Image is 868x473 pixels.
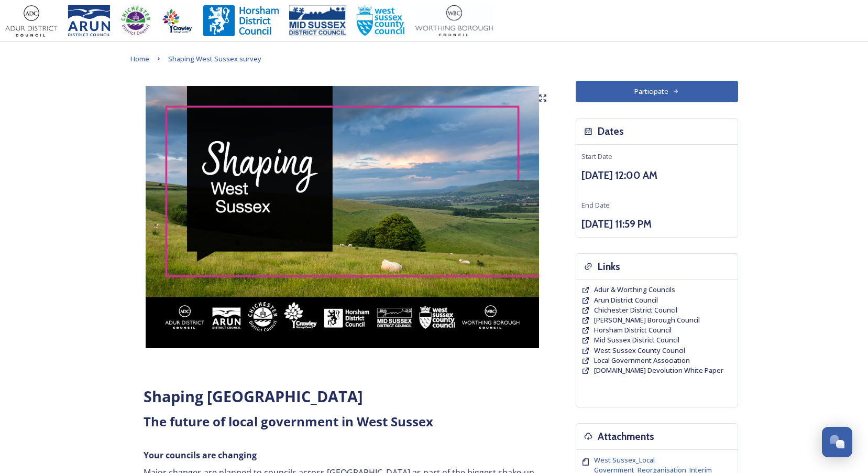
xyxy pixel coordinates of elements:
img: Adur%20logo%20%281%29.jpeg [5,5,58,37]
strong: The future of local government in West Sussex [144,413,433,430]
a: Arun District Council [594,295,658,305]
h3: [DATE] 12:00 AM [581,168,732,183]
strong: Shaping [GEOGRAPHIC_DATA] [144,386,363,406]
a: Chichester District Council [594,305,677,315]
button: Open Chat [822,427,852,457]
span: Shaping West Sussex survey [168,54,261,63]
h3: Attachments [598,429,654,444]
button: Participate [576,81,738,102]
img: Worthing_Adur%20%281%29.jpg [415,5,493,37]
span: West Sussex County Council [594,346,685,355]
h3: Links [598,259,620,274]
img: Crawley%20BC%20logo.jpg [161,5,193,37]
a: Local Government Association [594,356,690,365]
span: Chichester District Council [594,305,677,315]
span: Mid Sussex District Council [594,335,679,345]
a: Shaping West Sussex survey [168,52,261,65]
span: Adur & Worthing Councils [594,285,675,294]
img: CDC%20Logo%20-%20you%20may%20have%20a%20better%20version.jpg [120,5,151,37]
h3: [DATE] 11:59 PM [581,217,732,232]
a: Adur & Worthing Councils [594,285,675,295]
img: Horsham%20DC%20Logo.jpg [203,5,279,37]
span: Local Government Association [594,356,690,365]
a: West Sussex County Council [594,346,685,356]
span: Start Date [581,152,612,161]
a: Horsham District Council [594,325,672,335]
a: [PERSON_NAME] Borough Council [594,315,700,325]
span: End Date [581,200,610,210]
a: [DOMAIN_NAME] Devolution White Paper [594,365,723,375]
a: Mid Sussex District Council [594,335,679,345]
span: Home [130,54,149,63]
h3: Dates [598,124,624,139]
span: Arun District Council [594,295,658,305]
img: Arun%20District%20Council%20logo%20blue%20CMYK.jpg [68,5,110,37]
a: Home [130,52,149,65]
strong: Your councils are changing [144,449,257,461]
img: 150ppimsdc%20logo%20blue.png [289,5,346,37]
span: [DOMAIN_NAME] Devolution White Paper [594,365,723,375]
img: WSCCPos-Spot-25mm.jpg [356,5,405,37]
